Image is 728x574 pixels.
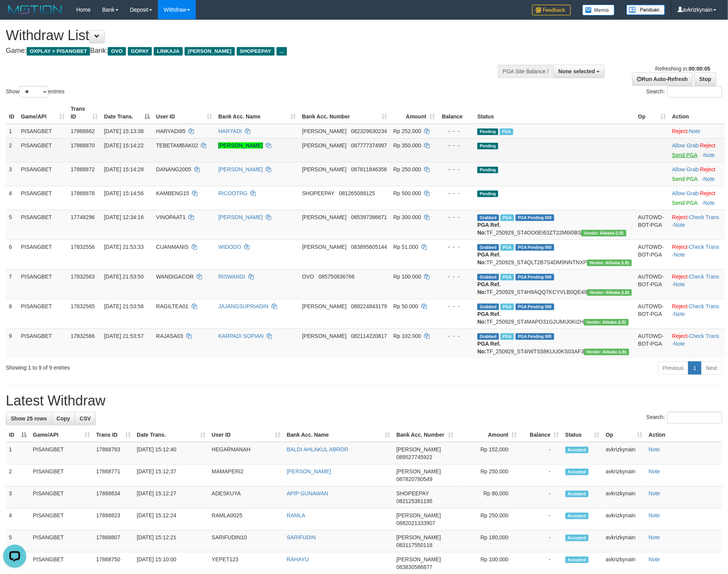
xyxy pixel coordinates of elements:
td: AUTOWD-BOT-PGA [635,269,669,299]
td: · [669,186,725,210]
a: KARPADI SOPIAN [218,333,263,339]
span: Pending [477,143,498,149]
span: PGA Pending [516,244,554,251]
span: Pending [477,191,498,197]
span: Marked by avknovia [501,274,514,280]
td: 1 [6,124,18,138]
span: Copy [56,415,70,422]
span: Pending [477,167,498,173]
span: CUANMANIS [156,244,188,250]
span: 17868862 [71,128,95,134]
span: Show 25 rows [11,415,47,422]
span: Grabbed [477,304,499,310]
a: Run Auto-Refresh [632,73,693,86]
a: Previous [658,361,689,375]
th: Action [669,102,725,124]
span: Copy 087811846356 to clipboard [351,166,387,172]
td: AUTOWD-BOT-PGA [635,299,669,329]
b: PGA Ref. No: [477,311,501,325]
td: 5 [6,530,30,552]
span: [DATE] 15:13:38 [104,128,144,134]
a: Note [674,222,685,228]
a: Reject [672,244,688,250]
a: Stop [694,73,716,86]
span: Copy 085397386671 to clipboard [351,214,387,220]
td: 6 [6,240,18,269]
span: HARYADI85 [156,128,186,134]
span: Rp 250.000 [393,166,421,172]
th: Balance: activate to sort column ascending [520,428,562,442]
th: Amount: activate to sort column ascending [457,428,520,442]
td: 1 [6,442,30,464]
th: Bank Acc. Number: activate to sort column ascending [299,102,390,124]
img: Feedback.jpg [532,5,571,15]
button: None selected [553,65,605,78]
a: Note [689,128,701,134]
th: ID [6,102,18,124]
td: PISANGBET [30,464,93,486]
span: [DATE] 21:53:57 [104,333,144,339]
td: · · [669,210,725,240]
span: Vendor URL: https://dashboard.q2checkout.com/secure [584,319,629,326]
a: Note [704,176,715,182]
td: 17868834 [93,486,134,508]
span: OVO [108,47,126,56]
a: Next [701,361,722,375]
div: - - - [441,213,471,221]
a: Reject [700,190,716,196]
td: 2 [6,464,30,486]
td: · · [669,329,725,358]
input: Search: [667,86,722,98]
td: PISANGBET [18,138,68,162]
span: [PERSON_NAME] [185,47,234,56]
td: PISANGBET [18,186,68,210]
td: TF_250929_ST4MAPO31G2UMIJ0KI2H [474,299,635,329]
td: Rp 250,000 [457,508,520,530]
a: Note [674,281,685,287]
div: Showing 1 to 9 of 9 entries [6,361,297,371]
span: · [672,142,700,149]
span: [PERSON_NAME] [302,128,346,134]
span: OVO [302,273,314,280]
td: PISANGBET [18,240,68,269]
td: [DATE] 15:12:40 [134,442,209,464]
b: PGA Ref. No: [477,341,501,355]
a: [PERSON_NAME] [287,468,331,474]
span: Copy 083117550118 to clipboard [396,542,432,548]
span: Rp 252.000 [393,128,421,134]
th: Status: activate to sort column ascending [562,428,603,442]
a: BALDI AHLAKUL ABROR [287,446,348,452]
span: Rp 350.000 [393,142,421,149]
td: - [520,464,562,486]
a: Reject [672,273,688,280]
span: Grabbed [477,244,499,251]
a: [PERSON_NAME] [218,166,263,172]
a: Reject [672,128,688,134]
td: - [520,530,562,552]
td: 3 [6,486,30,508]
td: PISANGBET [18,329,68,358]
span: 17832563 [71,273,95,280]
td: MAMAPERI2 [209,464,283,486]
th: Op: activate to sort column ascending [603,428,646,442]
a: Reject [700,166,716,172]
td: AUTOWD-BOT-PGA [635,329,669,358]
a: Check Trans [689,303,720,309]
th: User ID: activate to sort column ascending [153,102,215,124]
label: Search: [647,412,722,424]
span: KAMBENG15 [156,190,189,196]
a: Note [674,341,685,347]
a: Reject [672,303,688,309]
td: · [669,162,725,186]
span: [DATE] 21:53:33 [104,244,144,250]
span: [PERSON_NAME] [302,214,346,220]
a: Send PGA [672,176,697,182]
span: Copy 083895605144 to clipboard [351,244,387,250]
span: 17832566 [71,333,95,339]
div: - - - [441,142,471,149]
th: Op: activate to sort column ascending [635,102,669,124]
span: Copy 0882021333907 to clipboard [396,520,435,526]
span: PGA Pending [516,214,554,221]
th: Amount: activate to sort column ascending [390,102,438,124]
a: CSV [75,412,96,425]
